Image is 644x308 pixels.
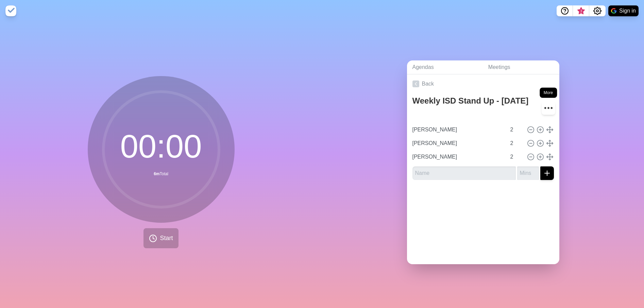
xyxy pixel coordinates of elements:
[483,60,559,74] a: Meetings
[5,5,16,16] img: timeblocks logo
[407,60,483,74] a: Agendas
[608,5,639,16] button: Sign in
[410,150,506,164] input: Name
[410,123,506,137] input: Name
[143,228,178,248] button: Start
[160,234,173,243] span: Start
[557,5,573,16] button: Help
[508,150,524,164] input: Mins
[508,123,524,137] input: Mins
[542,101,555,115] button: More
[407,74,559,93] a: Back
[611,8,616,14] img: google logo
[573,5,589,16] button: What’s new
[589,5,606,16] button: Settings
[412,166,516,180] input: Name
[517,166,539,180] input: Mins
[578,8,584,14] span: 3
[508,137,524,150] input: Mins
[410,137,506,150] input: Name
